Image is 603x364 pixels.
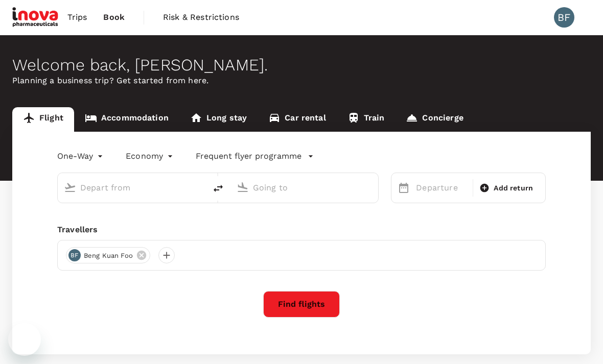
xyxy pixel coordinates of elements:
[66,247,150,263] div: BFBeng Kuan Foo
[12,107,74,132] a: Flight
[12,75,591,87] p: Planning a business trip? Get started from here.
[57,148,105,164] div: One-Way
[57,224,546,236] div: Travellers
[78,251,139,261] span: Beng Kuan Foo
[196,150,314,162] button: Frequent flyer programme
[126,148,175,164] div: Economy
[337,107,396,132] a: Train
[199,186,201,188] button: Open
[74,107,179,132] a: Accommodation
[263,291,340,318] button: Find flights
[103,11,125,23] span: Book
[416,182,467,194] p: Departure
[80,180,184,196] input: Depart from
[206,176,230,201] button: delete
[253,180,357,196] input: Going to
[163,11,239,23] span: Risk & Restrictions
[494,183,533,193] span: Add return
[8,323,41,356] iframe: Button to launch messaging window
[68,249,81,261] div: BF
[258,107,337,132] a: Car rental
[395,107,474,132] a: Concierge
[67,11,87,23] span: Trips
[12,56,591,75] div: Welcome back , [PERSON_NAME] .
[554,7,574,28] div: BF
[179,107,258,132] a: Long stay
[371,186,373,188] button: Open
[12,6,59,29] img: iNova Pharmaceuticals
[196,150,301,162] p: Frequent flyer programme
